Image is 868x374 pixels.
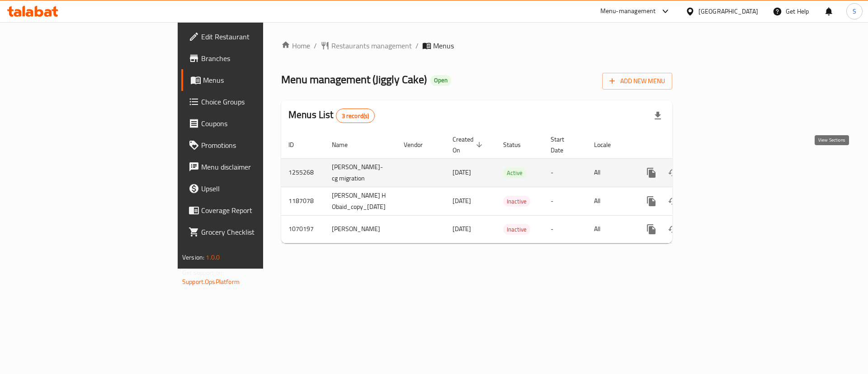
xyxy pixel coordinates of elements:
span: Choice Groups [201,96,316,107]
span: Menu disclaimer [201,161,316,172]
span: Inactive [503,224,530,235]
span: [DATE] [453,195,471,207]
span: Status [503,139,533,150]
a: Menus [181,69,323,91]
a: Upsell [181,178,323,199]
a: Choice Groups [181,91,323,113]
a: Edit Restaurant [181,26,323,47]
th: Actions [633,131,735,159]
td: All [587,187,633,215]
div: Active [503,167,526,178]
div: Open [430,75,451,86]
a: Restaurants management [321,40,412,51]
nav: breadcrumb [281,40,672,51]
a: Support.OpsPlatform [182,276,240,288]
span: Add New Menu [609,76,665,87]
span: [DATE] [453,166,471,178]
span: Vendor [404,139,434,150]
div: Inactive [503,196,530,207]
span: 3 record(s) [336,112,375,120]
button: more [641,162,662,184]
span: Inactive [503,196,530,207]
span: Locale [594,139,623,150]
span: Start Date [551,134,576,156]
span: Created On [453,134,485,156]
span: Promotions [201,140,316,151]
button: Change Status [662,190,684,212]
span: Active [503,168,526,178]
span: Coverage Report [201,205,316,216]
span: Open [430,76,451,84]
span: Grocery Checklist [201,227,316,237]
div: Inactive [503,224,530,235]
a: Coupons [181,113,323,134]
button: Add New Menu [602,73,672,90]
span: Upsell [201,183,316,194]
span: Branches [201,53,316,64]
span: Name [332,139,359,150]
span: ID [288,139,306,150]
span: [DATE] [453,223,471,235]
td: All [587,215,633,243]
td: [PERSON_NAME] [325,215,396,243]
button: Change Status [662,218,684,240]
div: Export file [647,105,669,127]
span: Version: [182,251,204,263]
table: enhanced table [281,131,735,243]
td: - [543,215,587,243]
a: Promotions [181,134,323,156]
td: All [587,158,633,187]
td: - [543,158,587,187]
span: Get support on: [182,267,224,279]
a: Grocery Checklist [181,221,323,243]
li: / [415,40,419,51]
td: - [543,187,587,215]
span: Menus [203,75,316,85]
span: S [853,6,856,16]
button: more [641,190,662,212]
a: Branches [181,47,323,69]
button: more [641,218,662,240]
div: [GEOGRAPHIC_DATA] [698,6,758,16]
td: [PERSON_NAME]-cg migration [325,158,396,187]
a: Coverage Report [181,199,323,221]
span: Restaurants management [331,40,412,51]
div: Menu-management [600,6,656,17]
a: Menu disclaimer [181,156,323,178]
span: Edit Restaurant [201,31,316,42]
h2: Menus List [288,108,375,123]
span: 1.0.0 [206,251,220,263]
td: [PERSON_NAME] H Obaid_copy_[DATE] [325,187,396,215]
span: Coupons [201,118,316,129]
span: Menus [433,40,454,51]
span: Menu management ( Jiggly Cake ) [281,69,427,90]
button: Change Status [662,162,684,184]
div: Total records count [336,109,375,123]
